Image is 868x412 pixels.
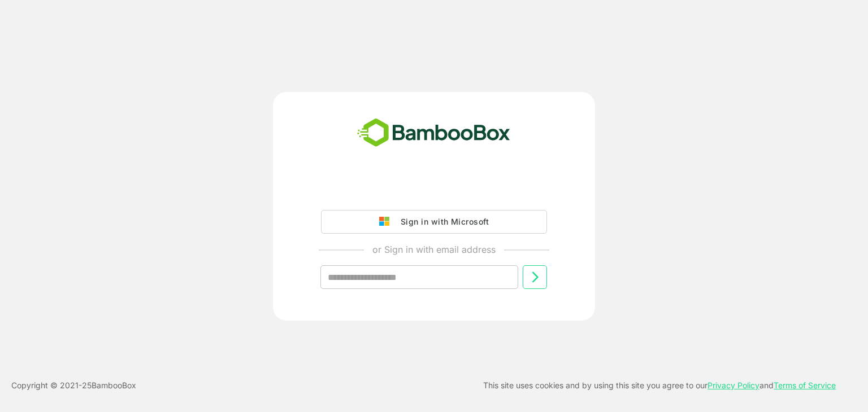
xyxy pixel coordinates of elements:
[774,380,836,390] a: Terms of Service
[351,115,517,152] img: bamboobox
[321,210,547,234] button: Sign in with Microsoft
[483,379,836,392] p: This site uses cookies and by using this site you agree to our and
[708,380,759,390] a: Privacy Policy
[372,243,496,256] p: or Sign in with email address
[11,379,136,392] p: Copyright © 2021- 25 BambooBox
[395,214,489,229] div: Sign in with Microsoft
[379,217,395,227] img: google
